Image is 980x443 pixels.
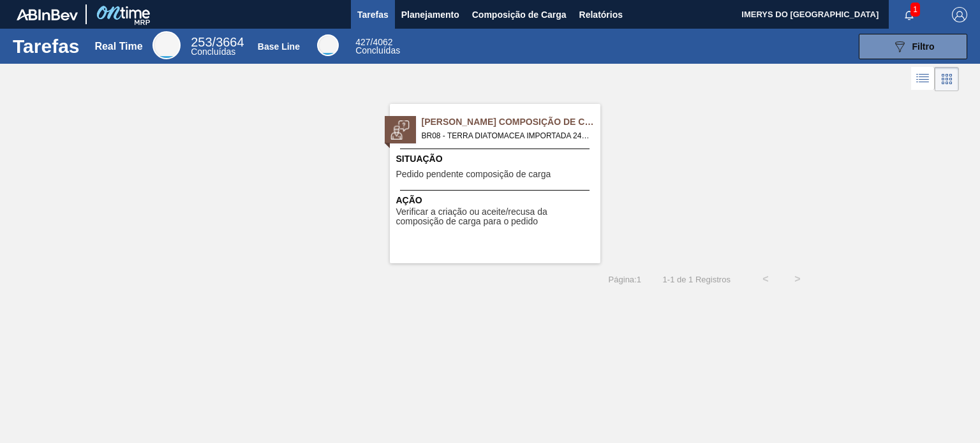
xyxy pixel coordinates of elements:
h1: Tarefas [13,39,80,54]
div: Real Time [94,41,142,52]
span: Pedido Aguardando Composição de Carga [422,115,600,129]
span: Página : 1 [609,275,641,284]
span: Relatórios [579,7,623,22]
div: Visão em Lista [911,67,935,91]
span: 253 [191,35,212,49]
img: TNhmsLtSVTkK8tSr43FrP2fwEKptu5GPRR3wAAAABJRU5ErkJggg== [17,9,78,20]
span: / 3664 [191,35,244,49]
div: Base Line [355,38,400,55]
span: Ação [396,194,597,207]
div: Real Time [191,37,244,56]
div: Real Time [152,31,181,59]
span: Planejamento [401,7,459,22]
img: Logout [952,7,967,22]
div: Base Line [258,41,300,52]
img: status [390,120,410,140]
div: Base Line [317,34,339,56]
div: Visão em Cards [935,67,959,91]
span: BR08 - TERRA DIATOMACEA IMPORTADA 24KG Pedido - 2009140 [422,129,590,143]
span: 1 - 1 de 1 Registros [660,275,731,284]
span: / 4062 [355,37,392,47]
span: 1 [910,3,920,17]
span: Filtro [912,41,935,52]
button: Filtro [859,34,967,59]
span: Pedido pendente composição de carga [396,170,551,179]
span: Concluídas [355,45,400,55]
button: < [750,263,782,295]
span: 427 [355,37,370,47]
span: Verificar a criação ou aceite/recusa da composição de carga para o pedido [396,207,597,227]
button: Notificações [889,6,930,24]
span: Tarefas [357,7,389,22]
span: Concluídas [191,47,235,57]
span: Situação [396,152,597,166]
span: Composição de Carga [472,7,567,22]
button: > [782,263,813,295]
